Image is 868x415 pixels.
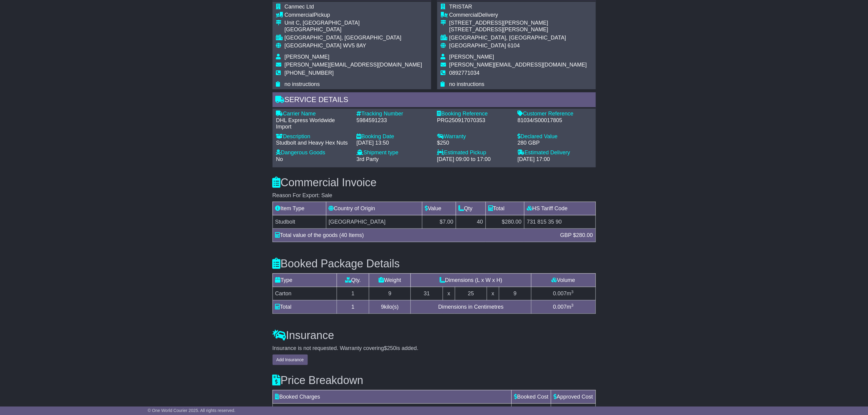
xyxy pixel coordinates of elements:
div: 81034/S00017805 [518,117,592,124]
div: DHL Express Worldwide Import [276,117,351,130]
td: Type [273,273,337,287]
td: 1 [337,287,369,300]
td: HS Tariff Code [524,202,595,215]
span: [GEOGRAPHIC_DATA] [449,43,506,49]
td: 9 [499,287,531,300]
td: kilo(s) [369,300,411,314]
td: 31 [411,287,443,300]
td: $280.00 [485,215,524,229]
div: Insurance is not requested. Warranty covering is added. [273,345,596,352]
span: Canmec Ltd [285,4,314,10]
div: [GEOGRAPHIC_DATA], [GEOGRAPHIC_DATA] [449,35,587,41]
td: Country of Origin [326,202,422,215]
div: Dangerous Goods [276,149,351,156]
sup: 3 [571,303,574,307]
td: Approved Cost [551,390,595,403]
div: GBP $280.00 [557,231,596,239]
td: 40 [456,215,486,229]
td: 9 [369,287,411,300]
div: [GEOGRAPHIC_DATA] [285,26,422,33]
div: Service Details [273,92,596,109]
div: Booking Reference [437,111,512,117]
div: Carrier Name [276,111,351,117]
td: Carton [273,287,337,300]
div: Declared Value [518,133,592,140]
td: $7.00 [422,215,456,229]
span: no instructions [449,81,485,87]
span: 9 [381,304,384,310]
span: Commercial [285,12,314,18]
td: x [487,287,499,300]
td: Qty. [337,273,369,287]
span: TRISTAR [449,4,472,10]
span: 6104 [508,43,520,49]
h3: Booked Package Details [273,258,596,270]
td: Weight [369,273,411,287]
h3: Insurance [273,329,596,341]
span: WV5 8AY [343,43,366,49]
span: $250 [384,345,396,351]
div: PRG250917070353 [437,117,512,124]
div: [DATE] 09:00 to 17:00 [437,156,512,163]
td: m [531,287,595,300]
sup: 3 [571,290,574,294]
span: No [276,156,283,162]
span: 3rd Party [357,156,379,162]
span: [PERSON_NAME] [285,54,330,60]
td: m [531,300,595,314]
td: Booked Cost [512,390,551,403]
span: © One World Courier 2025. All rights reserved. [148,408,235,413]
span: [PHONE_NUMBER] [285,70,334,76]
div: 280 GBP [518,140,592,146]
div: 5984591233 [357,117,431,124]
span: [GEOGRAPHIC_DATA] [285,43,341,49]
div: Customer Reference [518,111,592,117]
div: Booking Date [357,133,431,140]
div: Reason For Export: Sale [273,192,596,199]
div: [GEOGRAPHIC_DATA], [GEOGRAPHIC_DATA] [285,35,422,41]
div: Estimated Pickup [437,149,512,156]
button: Add Insurance [273,355,308,365]
div: [STREET_ADDRESS][PERSON_NAME] [449,26,587,33]
span: no instructions [285,81,320,87]
div: Unit C, [GEOGRAPHIC_DATA] [285,20,422,26]
td: Dimensions in Centimetres [411,300,531,314]
td: Volume [531,273,595,287]
td: 1 [337,300,369,314]
td: Item Type [273,202,326,215]
span: [PERSON_NAME] [449,54,494,60]
span: [PERSON_NAME][EMAIL_ADDRESS][DOMAIN_NAME] [285,62,422,68]
span: 0892771034 [449,70,480,76]
div: $250 [437,140,512,146]
td: Booked Charges [273,390,512,403]
td: Qty [456,202,486,215]
div: Warranty [437,133,512,140]
div: Studbolt and Heavy Hex Nuts [276,140,351,146]
span: [PERSON_NAME][EMAIL_ADDRESS][DOMAIN_NAME] [449,62,587,68]
td: Total [485,202,524,215]
td: Studbolt [273,215,326,229]
div: [DATE] 13:50 [357,140,431,146]
span: 0.007 [553,290,567,297]
div: Pickup [285,12,422,19]
div: Description [276,133,351,140]
h3: Price Breakdown [273,374,596,386]
td: Dimensions (L x W x H) [411,273,531,287]
h3: Commercial Invoice [273,177,596,189]
td: [GEOGRAPHIC_DATA] [326,215,422,229]
td: Value [422,202,456,215]
div: Shipment type [357,149,431,156]
span: 0.007 [553,304,567,310]
div: Total value of the goods (40 Items) [272,231,557,239]
div: Tracking Number [357,111,431,117]
td: Total [273,300,337,314]
td: 731 815 35 90 [524,215,595,229]
span: Commercial [449,12,479,18]
td: 25 [455,287,487,300]
div: Estimated Delivery [518,149,592,156]
div: [STREET_ADDRESS][PERSON_NAME] [449,20,587,26]
div: [DATE] 17:00 [518,156,592,163]
td: x [443,287,455,300]
div: Delivery [449,12,587,19]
